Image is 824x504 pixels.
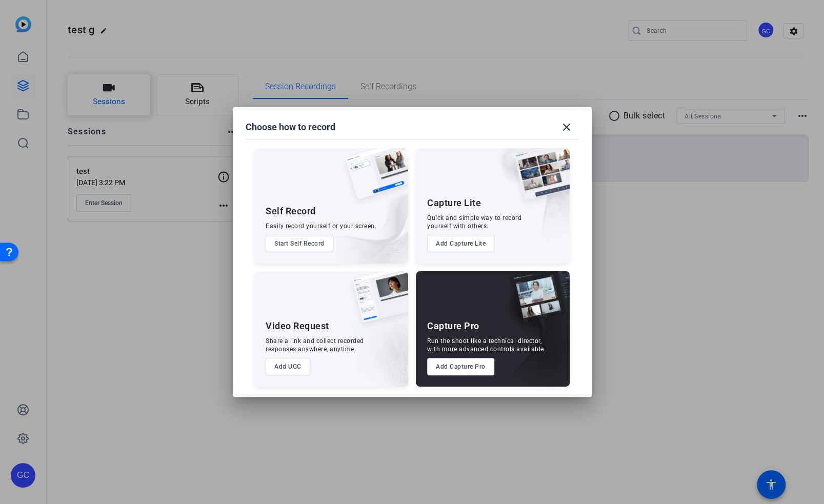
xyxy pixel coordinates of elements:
button: Add Capture Lite [427,235,494,252]
div: Easily record yourself or your screen. [266,222,376,230]
div: Run the shoot like a technical director, with more advanced controls available. [427,337,546,353]
h1: Choose how to record [246,121,335,133]
img: embarkstudio-capture-lite.png [478,148,570,251]
div: Video Request [266,320,329,332]
button: Add Capture Pro [427,358,494,375]
img: capture-pro.png [502,271,570,334]
div: Capture Lite [427,197,481,209]
button: Add UGC [266,358,310,375]
div: Self Record [266,205,316,217]
div: Capture Pro [427,320,479,332]
img: self-record.png [337,148,408,210]
mat-icon: close [560,121,573,133]
div: Share a link and collect recorded responses anywhere, anytime. [266,337,364,353]
img: ugc-content.png [345,271,408,333]
img: embarkstudio-self-record.png [319,170,408,264]
img: embarkstudio-ugc-content.png [349,303,408,387]
img: capture-lite.png [506,148,570,211]
img: embarkstudio-capture-pro.png [494,284,570,387]
button: Start Self Record [266,235,333,252]
div: Quick and simple way to record yourself with others. [427,214,521,230]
